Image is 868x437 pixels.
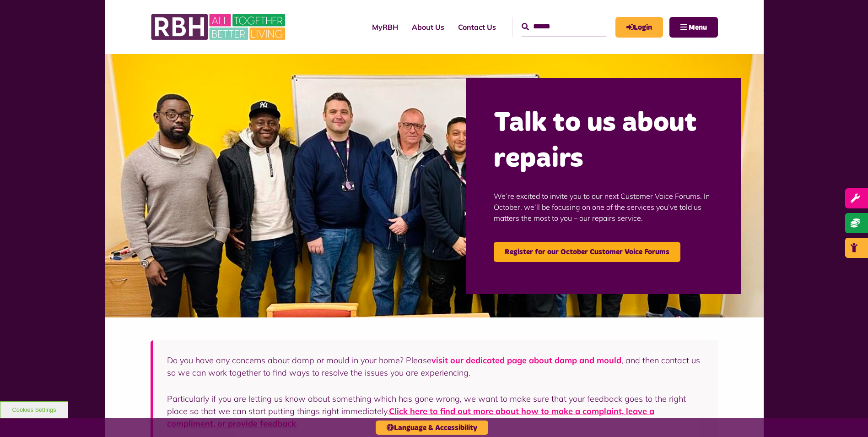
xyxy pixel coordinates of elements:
[167,393,704,430] p: Particularly if you are letting us know about something which has gone wrong, we want to make sur...
[105,54,764,317] img: Group photo of customers and colleagues at the Lighthouse Project
[151,9,288,45] img: RBH
[451,15,503,39] a: Contact Us
[431,355,621,366] a: visit our dedicated page about damp and mould
[615,17,663,38] a: MyRBH
[365,15,405,39] a: MyRBH
[494,242,680,262] a: Register for our October Customer Voice Forums
[167,406,654,429] a: Click here to find out more about how to make a complaint, leave a compliment, or provide feedback
[827,396,868,437] iframe: Netcall Web Assistant for live chat
[167,354,704,379] p: Do you have any concerns about damp or mould in your home? Please , and then contact us so we can...
[494,177,713,237] p: We’re excited to invite you to our next Customer Voice Forums. In October, we’ll be focusing on o...
[494,105,713,177] h2: Talk to us about repairs
[689,24,707,31] span: Menu
[405,15,451,39] a: About Us
[669,17,718,38] button: Navigation
[376,421,488,435] button: Language & Accessibility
